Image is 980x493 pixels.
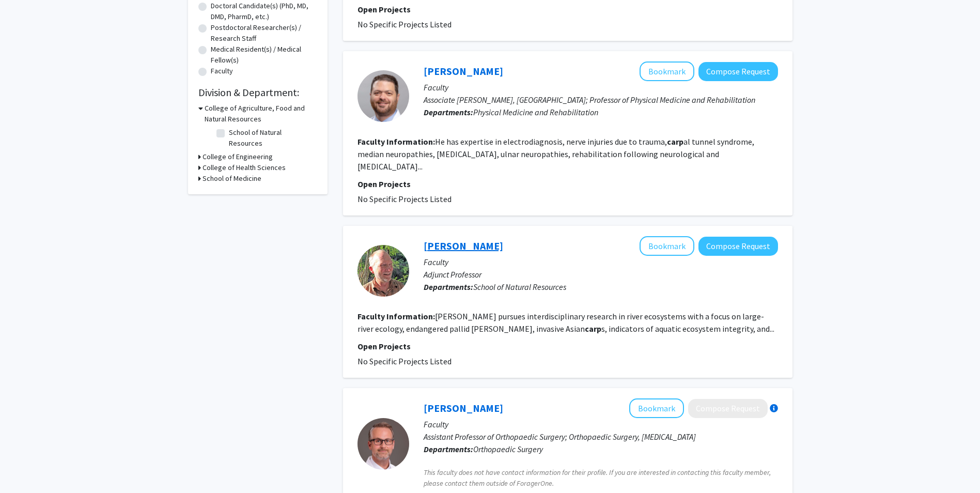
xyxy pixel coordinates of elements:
a: [PERSON_NAME] [424,239,503,252]
h3: College of Engineering [203,151,273,162]
b: Faculty Information: [357,136,435,147]
label: Faculty [211,66,233,76]
a: [PERSON_NAME] [424,402,503,414]
span: No Specific Projects Listed [357,356,452,366]
span: Orthopaedic Surgery [473,444,543,454]
a: [PERSON_NAME] [424,65,503,78]
p: Adjunct Professor [424,268,778,281]
h2: Division & Department: [198,86,317,99]
b: Departments: [424,107,473,117]
h3: College of Agriculture, Food and Natural Resources [205,103,317,125]
fg-read-more: He has expertise in electrodiagnosis, nerve injuries due to trauma, al tunnel syndrome, median ne... [357,136,754,172]
div: More information [770,404,778,412]
button: Add Robert Jacobson to Bookmarks [640,236,694,256]
button: Compose Request to David Haustein [698,62,778,81]
b: Departments: [424,444,473,454]
p: Open Projects [357,340,778,352]
fg-read-more: [PERSON_NAME] pursues interdisciplinary research in river ecosystems with a focus on large-river ... [357,311,774,334]
iframe: Chat [8,446,44,485]
b: carp [667,136,683,147]
span: Physical Medicine and Rehabilitation [473,107,598,117]
p: Associate [PERSON_NAME], [GEOGRAPHIC_DATA]; Professor of Physical Medicine and Rehabilitation [424,94,778,106]
h3: College of Health Sciences [203,162,286,173]
label: Medical Resident(s) / Medical Fellow(s) [211,44,317,66]
p: Faculty [424,418,778,430]
p: Faculty [424,256,778,268]
span: No Specific Projects Listed [357,194,452,204]
button: Add David Haustein to Bookmarks [640,61,694,81]
p: Open Projects [357,178,778,190]
span: No Specific Projects Listed [357,19,452,29]
button: Add Sébastien Lalonde to Bookmarks [629,398,684,418]
label: Doctoral Candidate(s) (PhD, MD, DMD, PharmD, etc.) [211,1,317,22]
label: School of Natural Resources [229,127,315,149]
p: Faculty [424,81,778,94]
p: Assistant Professor of Orthopaedic Surgery; Orthopaedic Surgery, [MEDICAL_DATA] [424,430,778,443]
p: Open Projects [357,3,778,16]
label: Postdoctoral Researcher(s) / Research Staff [211,22,317,44]
span: School of Natural Resources [473,282,566,292]
b: carp [585,323,601,334]
button: Compose Request to Robert Jacobson [698,237,778,256]
b: Departments: [424,282,473,292]
h3: School of Medicine [203,173,261,184]
button: Compose Request to Sébastien Lalonde [688,399,768,418]
b: Faculty Information: [357,311,435,321]
span: This faculty does not have contact information for their profile. If you are interested in contac... [424,467,778,489]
